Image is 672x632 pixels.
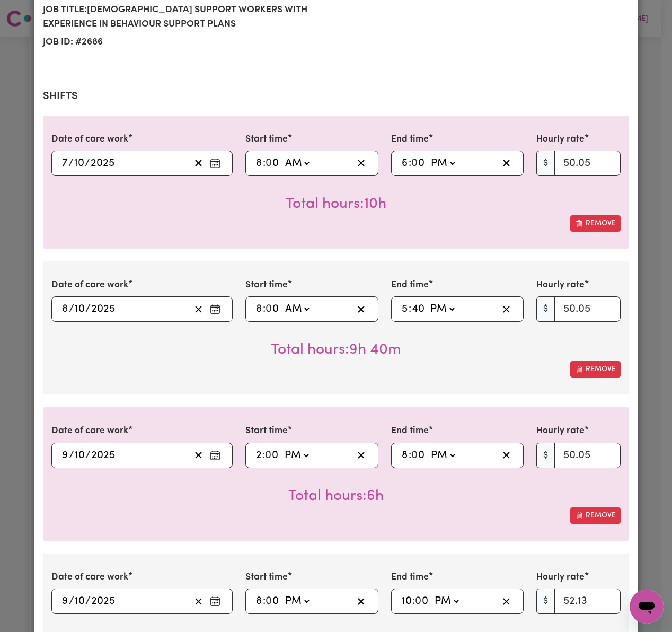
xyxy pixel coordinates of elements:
[255,593,263,609] input: --
[51,278,128,292] label: Date of care work
[266,593,280,609] input: --
[536,589,555,614] span: $
[265,450,271,461] span: 0
[245,278,288,292] label: Start time
[190,301,207,317] button: Clear date
[401,593,412,609] input: --
[69,303,74,315] span: /
[85,303,91,315] span: /
[43,1,330,33] span: Job title: [DEMOGRAPHIC_DATA] Support workers with experience in Behaviour Support Plans
[255,155,263,171] input: --
[271,343,401,357] span: Total hours worked: 9 hours 40 minutes
[411,158,418,169] span: 0
[263,157,266,169] span: :
[51,424,128,438] label: Date of care work
[409,157,411,169] span: :
[51,570,128,584] label: Date of care work
[536,443,555,468] span: $
[536,278,585,292] label: Hourly rate
[266,155,280,171] input: --
[69,450,74,461] span: /
[190,155,207,171] button: Clear date
[409,450,411,461] span: :
[190,593,207,609] button: Clear date
[411,301,425,317] input: --
[266,447,279,463] input: --
[43,33,330,51] span: Job ID: # 2686
[266,158,272,169] span: 0
[415,593,429,609] input: --
[85,595,91,607] span: /
[255,447,262,463] input: --
[630,590,664,624] iframe: Button to launch messaging window
[288,489,384,504] span: Total hours worked: 6 hours
[68,157,74,169] span: /
[409,303,411,315] span: :
[412,595,415,607] span: :
[91,301,116,317] input: ----
[391,278,429,292] label: End time
[245,424,288,438] label: Start time
[536,296,555,322] span: $
[190,447,207,463] button: Clear date
[90,155,115,171] input: ----
[51,133,128,146] label: Date of care work
[286,197,386,212] span: Total hours worked: 10 hours
[61,155,68,171] input: --
[536,151,555,176] span: $
[74,593,85,609] input: --
[263,595,266,607] span: :
[266,304,272,314] span: 0
[207,593,224,609] button: Enter the date of care work
[536,133,585,146] label: Hourly rate
[207,301,224,317] button: Enter the date of care work
[266,301,280,317] input: --
[85,450,91,461] span: /
[69,595,74,607] span: /
[255,301,263,317] input: --
[570,361,621,378] button: Remove this shift
[536,424,585,438] label: Hourly rate
[61,301,69,317] input: --
[570,507,621,524] button: Remove this shift
[412,155,426,171] input: --
[415,596,421,607] span: 0
[85,157,90,169] span: /
[91,593,116,609] input: ----
[91,447,116,463] input: ----
[245,133,288,146] label: Start time
[74,447,85,463] input: --
[61,593,69,609] input: --
[391,424,429,438] label: End time
[391,570,429,584] label: End time
[207,155,224,171] button: Enter the date of care work
[401,301,409,317] input: --
[207,447,224,463] button: Enter the date of care work
[536,570,585,584] label: Hourly rate
[263,303,266,315] span: :
[412,447,426,463] input: --
[245,570,288,584] label: Start time
[401,447,409,463] input: --
[74,301,85,317] input: --
[570,215,621,232] button: Remove this shift
[266,596,272,607] span: 0
[43,90,629,103] h2: Shifts
[61,447,69,463] input: --
[262,450,265,461] span: :
[74,155,85,171] input: --
[401,155,409,171] input: --
[391,133,429,146] label: End time
[411,450,418,461] span: 0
